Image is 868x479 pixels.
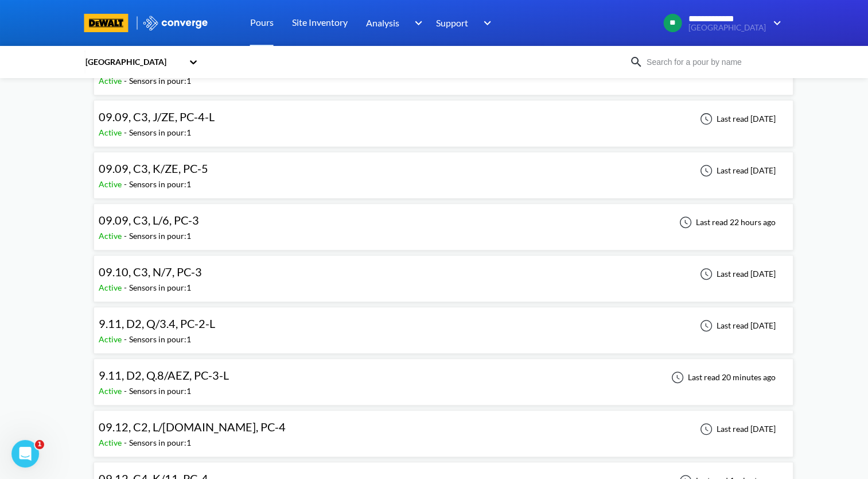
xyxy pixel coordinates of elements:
[99,334,124,344] span: Active
[694,164,779,177] div: Last read [DATE]
[94,268,793,278] a: 09.10, C3, N/7, PC-3Active-Sensors in pour:1Last read [DATE]
[694,422,779,436] div: Last read [DATE]
[99,179,124,189] span: Active
[99,161,208,175] span: 09.09, C3, K/ZE, PC-5
[129,385,191,397] div: Sensors in pour: 1
[124,386,129,396] span: -
[99,283,124,292] span: Active
[643,56,782,68] input: Search for a pour by name
[124,438,129,447] span: -
[94,372,793,381] a: 9.11, D2, Q.8/AEZ, PC-3-LActive-Sensors in pour:1Last read 20 minutes ago
[99,265,202,279] span: 09.10, C3, N/7, PC-3
[99,386,124,396] span: Active
[436,16,468,30] span: Support
[35,440,44,449] span: 1
[94,165,793,175] a: 09.09, C3, K/ZE, PC-5Active-Sensors in pour:1Last read [DATE]
[629,55,643,69] img: icon-search.svg
[94,320,793,330] a: 9.11, D2, Q/3.4, PC-2-LActive-Sensors in pour:1Last read [DATE]
[142,16,209,30] img: logo_ewhite.svg
[476,16,495,30] img: downArrow.svg
[673,215,779,229] div: Last read 22 hours ago
[94,217,793,226] a: 09.09, C3, L/6, PC-3Active-Sensors in pour:1Last read 22 hours ago
[99,231,124,241] span: Active
[99,438,124,447] span: Active
[99,213,199,227] span: 09.09, C3, L/6, PC-3
[99,420,286,434] span: 09.12, C2, L/[DOMAIN_NAME], PC-4
[407,16,426,30] img: downArrow.svg
[99,368,229,382] span: 9.11, D2, Q.8/AEZ, PC-3-L
[366,16,399,30] span: Analysis
[766,16,784,30] img: downArrow.svg
[99,110,215,123] span: 09.09, C3, J/ZE, PC-4-L
[129,436,191,449] div: Sensors in pour: 1
[129,333,191,346] div: Sensors in pour: 1
[94,113,793,123] a: 09.09, C3, J/ZE, PC-4-LActive-Sensors in pour:1Last read [DATE]
[84,14,129,32] img: branding logo
[124,179,129,189] span: -
[124,231,129,241] span: -
[99,128,124,137] span: Active
[694,112,779,126] div: Last read [DATE]
[84,14,142,32] a: branding logo
[694,267,779,281] div: Last read [DATE]
[129,75,191,87] div: Sensors in pour: 1
[124,334,129,344] span: -
[84,56,183,68] div: [GEOGRAPHIC_DATA]
[129,126,191,139] div: Sensors in pour: 1
[99,316,215,330] span: 9.11, D2, Q/3.4, PC-2-L
[688,24,766,32] span: [GEOGRAPHIC_DATA]
[124,283,129,292] span: -
[129,230,191,242] div: Sensors in pour: 1
[124,76,129,86] span: -
[124,128,129,137] span: -
[694,319,779,333] div: Last read [DATE]
[129,281,191,294] div: Sensors in pour: 1
[665,370,779,384] div: Last read 20 minutes ago
[129,178,191,191] div: Sensors in pour: 1
[99,76,124,86] span: Active
[11,440,39,468] iframe: Intercom live chat
[94,423,793,433] a: 09.12, C2, L/[DOMAIN_NAME], PC-4Active-Sensors in pour:1Last read [DATE]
